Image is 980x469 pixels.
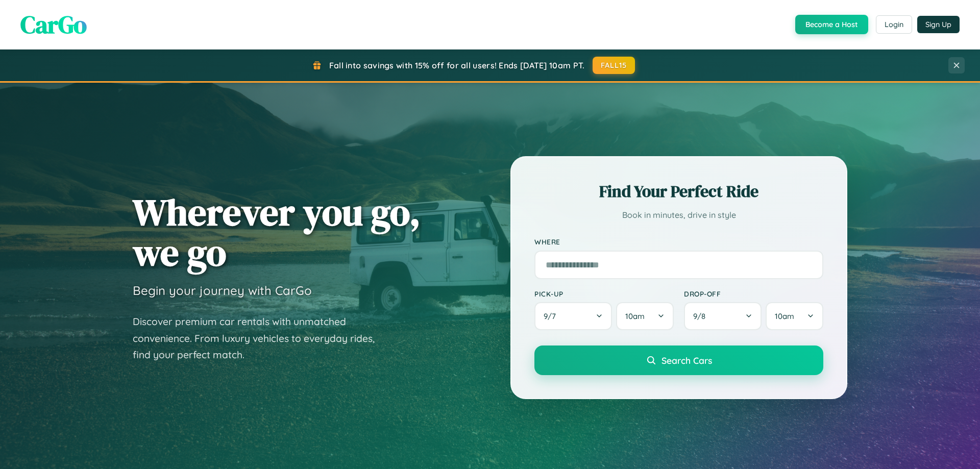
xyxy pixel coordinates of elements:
[625,311,645,321] span: 10am
[20,8,87,41] span: CarGo
[616,302,674,330] button: 10am
[133,283,312,298] h3: Begin your journey with CarGo
[534,289,674,298] label: Pick-up
[661,355,712,366] span: Search Cars
[766,302,823,330] button: 10am
[775,311,794,321] span: 10am
[133,192,421,273] h1: Wherever you go, we go
[534,208,823,223] p: Book in minutes, drive in style
[795,15,868,34] button: Become a Host
[133,313,388,363] p: Discover premium car rentals with unmatched convenience. From luxury vehicles to everyday rides, ...
[534,302,612,330] button: 9/7
[693,311,710,321] span: 9 / 8
[917,16,960,33] button: Sign Up
[544,311,561,321] span: 9 / 7
[684,302,762,330] button: 9/8
[684,289,823,298] label: Drop-off
[534,180,823,203] h2: Find Your Perfect Ride
[876,15,912,34] button: Login
[534,345,823,375] button: Search Cars
[329,60,585,70] span: Fall into savings with 15% off for all users! Ends [DATE] 10am PT.
[593,57,635,74] button: FALL15
[534,238,823,246] label: Where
